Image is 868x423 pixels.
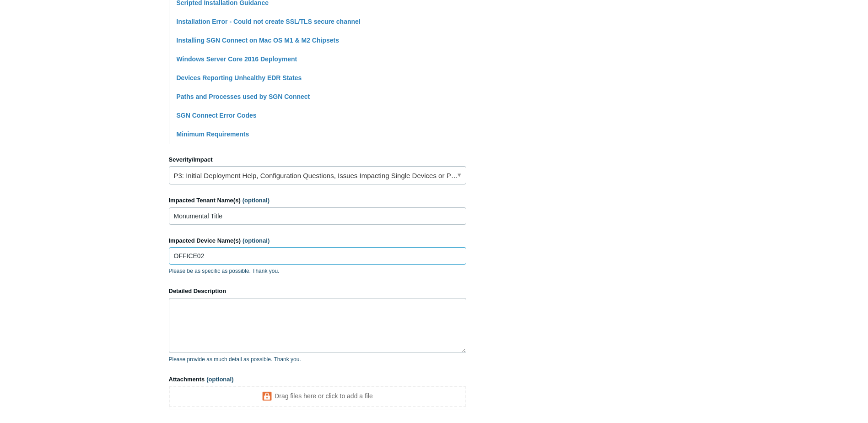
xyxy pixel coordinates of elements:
a: Minimum Requirements [177,130,249,138]
a: Paths and Processes used by SGN Connect [177,93,310,100]
p: Please be as specific as possible. Thank you. [169,267,466,275]
label: Impacted Device Name(s) [169,236,466,245]
p: Please provide as much detail as possible. Thank you. [169,355,466,363]
a: Installation Error - Could not create SSL/TLS secure channel [177,18,361,25]
label: Severity/Impact [169,155,466,164]
a: P3: Initial Deployment Help, Configuration Questions, Issues Impacting Single Devices or Past Out... [169,166,466,184]
label: Impacted Tenant Name(s) [169,196,466,205]
a: Windows Server Core 2016 Deployment [177,55,297,63]
label: Attachments [169,375,466,384]
a: SGN Connect Error Codes [177,112,257,119]
span: (optional) [243,197,270,204]
label: Detailed Description [169,287,466,296]
span: (optional) [243,237,270,244]
a: Devices Reporting Unhealthy EDR States [177,74,302,81]
a: Installing SGN Connect on Mac OS M1 & M2 Chipsets [177,37,340,44]
span: (optional) [206,376,233,383]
